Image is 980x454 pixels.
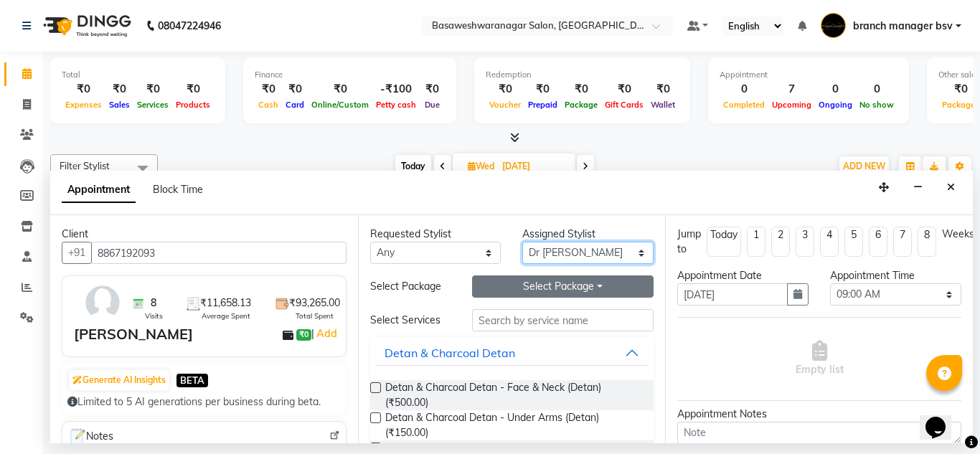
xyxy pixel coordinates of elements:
span: Appointment [62,177,136,203]
button: Select Package [472,275,654,298]
div: Redemption [486,69,679,81]
span: BETA [176,374,208,387]
div: ₹0 [647,81,679,98]
button: +91 [62,242,92,264]
div: ₹0 [62,81,105,98]
span: Empty list [796,341,844,377]
iframe: chat widget [920,397,966,440]
span: Detan & Charcoal Detan - Face & Neck (Detan) (₹500.00) [385,380,643,410]
div: Requested Stylist [370,227,501,242]
button: Detan & Charcoal Detan [376,340,649,366]
div: 7 [768,81,815,98]
span: Due [421,100,443,110]
li: 6 [869,227,887,257]
span: | [311,325,339,342]
span: Cash [255,100,282,110]
li: 1 [747,227,765,257]
div: Appointment Date [677,268,809,283]
span: Online/Custom [308,100,372,110]
div: -₹100 [372,81,420,98]
input: 2025-09-03 [498,156,570,177]
span: Services [133,100,172,110]
span: Package [561,100,601,110]
div: 0 [720,81,768,98]
span: Detan & Charcoal Detan - Under Arms (Detan) (₹150.00) [385,410,643,440]
div: Today [710,227,738,242]
input: Search by service name [472,309,654,331]
span: Block Time [153,183,203,196]
div: Client [62,227,347,242]
span: Ongoing [815,100,856,110]
img: branch manager bsv [821,13,846,38]
span: Wed [464,161,498,171]
div: Appointment Time [830,268,961,283]
span: ADD NEW [843,161,885,171]
div: Select Services [359,313,461,328]
li: 2 [771,227,790,257]
div: ₹0 [255,81,282,98]
span: Completed [720,100,768,110]
li: 7 [893,227,912,257]
b: 08047224946 [158,6,221,46]
div: Weeks [942,227,974,242]
span: Card [282,100,308,110]
div: ₹0 [524,81,561,98]
span: Average Spent [202,311,250,321]
span: Filter Stylist [60,160,110,171]
img: avatar [82,282,123,323]
span: Petty cash [372,100,420,110]
span: No show [856,100,897,110]
div: ₹0 [172,81,214,98]
div: Total [62,69,214,81]
div: 0 [815,81,856,98]
div: ₹0 [282,81,308,98]
span: 8 [151,295,156,311]
span: ₹11,658.13 [200,295,251,311]
div: ₹0 [486,81,524,98]
div: Appointment [720,69,897,81]
div: ₹0 [133,81,172,98]
button: Close [941,176,961,199]
div: Detan & Charcoal Detan [385,344,515,361]
div: Jump to [677,227,701,257]
li: 8 [918,227,936,257]
input: yyyy-mm-dd [677,283,788,306]
span: Total Spent [296,311,334,321]
li: 3 [796,227,814,257]
div: Appointment Notes [677,407,961,422]
span: Today [395,155,431,177]
div: Limited to 5 AI generations per business during beta. [67,394,341,410]
div: ₹0 [420,81,445,98]
div: [PERSON_NAME] [74,323,193,345]
span: Upcoming [768,100,815,110]
div: Select Package [359,279,461,294]
img: logo [37,6,135,46]
div: ₹0 [601,81,647,98]
span: Voucher [486,100,524,110]
div: ₹0 [105,81,133,98]
input: Search by Name/Mobile/Email/Code [91,242,347,264]
span: Prepaid [524,100,561,110]
a: Add [314,325,339,342]
div: ₹0 [308,81,372,98]
div: Assigned Stylist [522,227,654,242]
span: Gift Cards [601,100,647,110]
div: 0 [856,81,897,98]
span: ₹0 [296,329,311,341]
span: Expenses [62,100,105,110]
span: ₹93,265.00 [289,295,340,311]
li: 5 [844,227,863,257]
span: Notes [68,427,113,446]
button: Generate AI Insights [69,370,169,390]
div: ₹0 [561,81,601,98]
button: ADD NEW [839,156,889,176]
span: Sales [105,100,133,110]
span: branch manager bsv [853,19,953,34]
div: Finance [255,69,445,81]
li: 4 [820,227,839,257]
span: Products [172,100,214,110]
span: Visits [145,311,163,321]
span: Wallet [647,100,679,110]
